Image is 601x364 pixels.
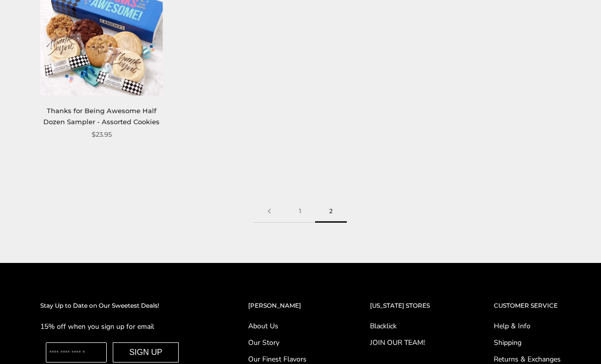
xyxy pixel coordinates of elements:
a: About Us [248,321,307,331]
a: Thanks for Being Awesome Half Dozen Sampler - Assorted Cookies [43,107,160,125]
a: Shipping [494,337,561,348]
span: 2 [315,200,347,223]
a: Previous page [254,200,285,223]
h2: [US_STATE] STORES [370,301,430,311]
span: $23.95 [92,129,112,140]
a: Help & Info [494,321,561,331]
p: 15% off when you sign up for email [40,321,184,332]
h2: [PERSON_NAME] [248,301,307,311]
a: Blacklick [370,321,430,331]
a: Our Story [248,337,307,348]
iframe: Sign Up via Text for Offers [8,326,104,356]
a: JOIN OUR TEAM! [370,337,430,348]
h2: CUSTOMER SERVICE [494,301,561,311]
h2: Stay Up to Date on Our Sweetest Deals! [40,301,184,311]
a: 1 [285,200,315,223]
button: SIGN UP [113,342,179,362]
